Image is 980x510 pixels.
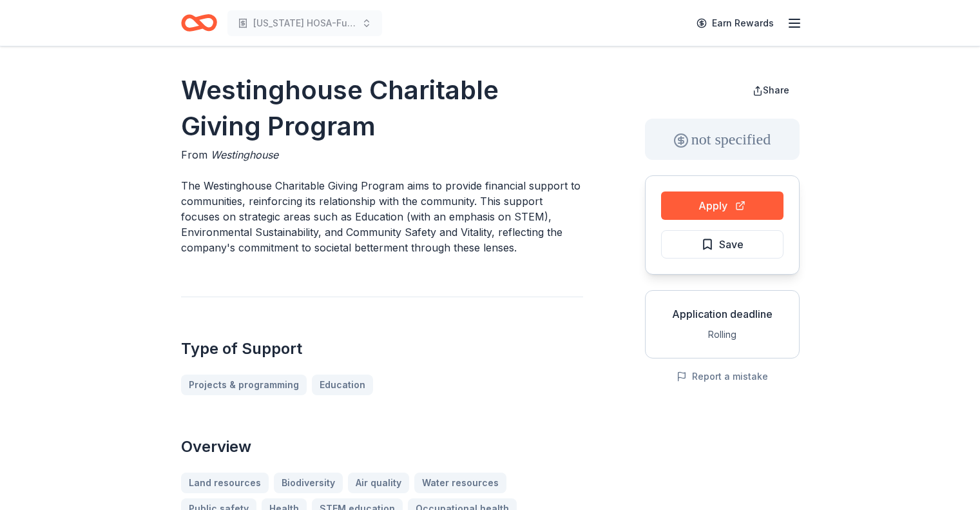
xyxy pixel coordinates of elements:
a: Projects & programming [181,375,307,395]
span: Save [719,236,744,253]
span: [US_STATE] HOSA-Future Health Professionals [253,15,356,31]
button: Save [661,230,783,259]
a: Home [181,8,217,38]
span: Share [763,84,789,95]
h1: Westinghouse Charitable Giving Program [181,72,583,144]
div: Application deadline [656,306,789,322]
button: Report a mistake [677,369,768,384]
h2: Type of Support [181,338,583,359]
a: Earn Rewards [689,12,782,35]
a: Education [312,375,373,395]
h2: Overview [181,436,583,457]
div: Rolling [656,327,789,342]
p: The Westinghouse Charitable Giving Program aims to provide financial support to communities, rein... [181,178,583,255]
button: [US_STATE] HOSA-Future Health Professionals [227,10,382,36]
div: From [181,147,583,162]
span: Westinghouse [211,148,278,161]
div: not specified [645,119,800,160]
button: Apply [661,191,783,220]
button: Share [742,77,800,103]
